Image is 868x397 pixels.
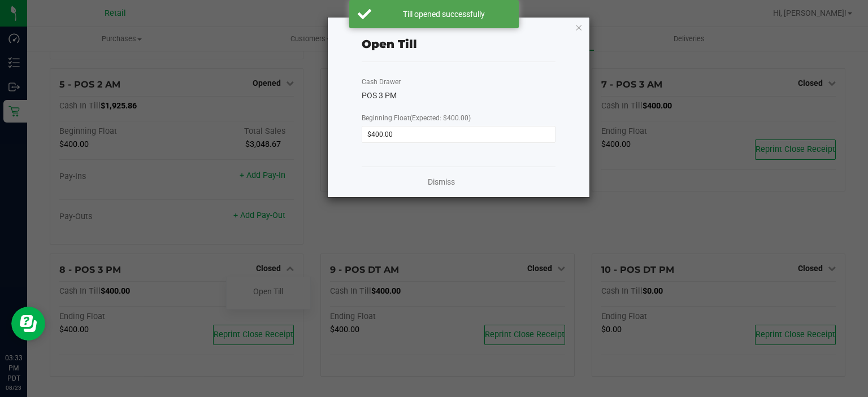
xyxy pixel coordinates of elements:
[362,77,401,87] label: Cash Drawer
[362,114,471,122] span: Beginning Float
[11,307,45,341] iframe: Resource center
[362,36,417,53] div: Open Till
[410,114,471,122] span: (Expected: $400.00)
[428,176,455,188] a: Dismiss
[377,8,510,20] div: Till opened successfully
[362,90,555,102] div: POS 3 PM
